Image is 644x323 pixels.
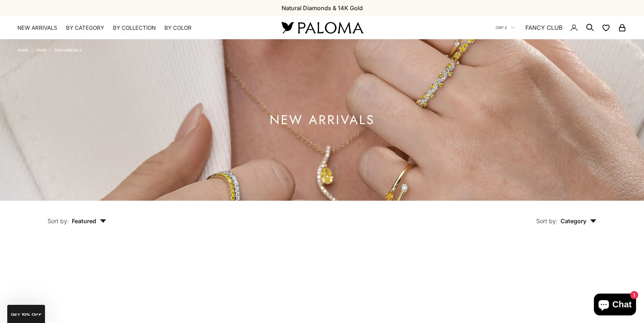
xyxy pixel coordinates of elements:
[55,48,82,52] a: NEW ARRIVALS
[7,305,45,323] div: GET 10% Off
[113,24,156,32] summary: By Collection
[496,24,507,31] span: GBP £
[17,48,28,52] a: Home
[561,217,596,225] span: Category
[31,201,123,231] button: Sort by: Featured
[520,201,613,231] button: Sort by: Category
[66,24,104,32] summary: By Category
[17,24,57,32] a: NEW ARRIVALS
[282,3,363,13] p: Natural Diamonds & 14K Gold
[48,217,69,225] span: Sort by:
[592,294,638,317] inbox-online-store-chat: Shopify online store chat
[72,217,106,225] span: Featured
[17,24,264,32] nav: Primary navigation
[496,16,627,39] nav: Secondary navigation
[164,24,192,32] summary: By Color
[11,313,42,316] span: GET 10% Off
[525,23,562,32] a: FANCY CLUB
[17,46,82,52] nav: Breadcrumb
[37,48,46,52] a: Shop
[536,217,558,225] span: Sort by:
[270,115,375,124] h1: NEW ARRIVALS
[496,24,514,31] button: GBP £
